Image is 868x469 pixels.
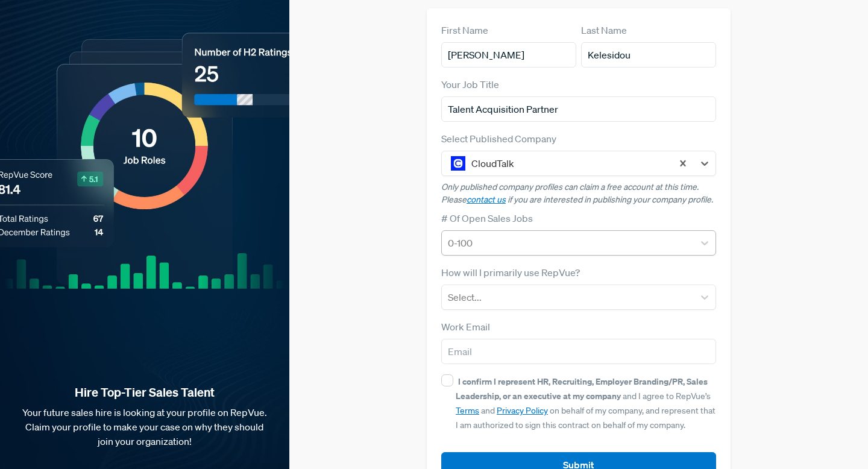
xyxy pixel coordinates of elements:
label: How will I primarily use RepVue? [441,265,580,280]
label: Your Job Title [441,77,499,92]
label: Select Published Company [441,131,556,146]
a: contact us [467,194,506,205]
span: and I agree to RepVue’s and on behalf of my company, and represent that I am authorized to sign t... [456,376,715,430]
input: Email [441,339,716,364]
label: Work Email [441,319,490,334]
label: # Of Open Sales Jobs [441,211,533,225]
a: Terms [456,405,479,416]
input: Last Name [581,42,716,68]
strong: Hire Top-Tier Sales Talent [19,385,270,400]
input: First Name [441,42,576,68]
img: CloudTalk [451,156,465,171]
input: Title [441,96,716,122]
p: Your future sales hire is looking at your profile on RepVue. Claim your profile to make your case... [19,405,270,449]
label: Last Name [581,23,627,37]
strong: I confirm I represent HR, Recruiting, Employer Branding/PR, Sales Leadership, or an executive at ... [456,376,708,401]
label: First Name [441,23,488,37]
a: Privacy Policy [497,405,548,416]
p: Only published company profiles can claim a free account at this time. Please if you are interest... [441,181,716,206]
